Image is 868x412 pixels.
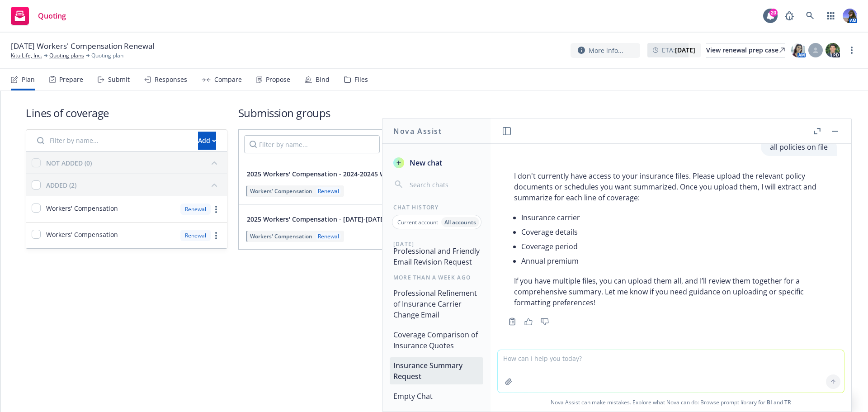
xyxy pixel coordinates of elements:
a: Quoting [7,3,70,28]
img: photo [826,43,840,57]
div: Renewal [316,187,341,195]
button: 2025 Workers' Compensation - [DATE]-[DATE] WC- All Other States [244,210,466,228]
button: Empty Chat [390,388,483,404]
div: More than a week ago [382,274,491,281]
div: Compare [214,76,242,83]
div: Bind [316,76,330,83]
div: [DATE] [382,240,491,248]
a: more [211,204,222,215]
svg: Copy to clipboard [508,317,516,326]
a: Switch app [822,7,840,25]
div: Renewal [180,230,211,241]
a: View renewal prep case [706,43,785,57]
p: Current account [397,218,438,226]
strong: [DATE] [675,46,695,54]
img: photo [791,43,806,57]
span: Workers' Compensation [250,187,312,195]
li: Annual premium [521,254,828,268]
a: Report a Bug [780,7,798,25]
h1: Submission groups [238,105,843,120]
div: NOT ADDED (0) [46,158,92,168]
button: New chat [390,155,483,171]
p: I don't currently have access to your insurance files. Please upload the relevant policy document... [514,170,828,203]
button: Thumbs down [538,315,552,328]
button: 2025 Workers' Compensation - 2024-20245 WC- [GEOGRAPHIC_DATA], [GEOGRAPHIC_DATA], [GEOGRAPHIC_DAT... [244,165,686,183]
p: All accounts [444,218,476,226]
span: More info... [589,46,623,55]
button: Professional and Friendly Email Revision Request [390,243,483,270]
div: Add [198,132,216,149]
span: 2025 Workers' Compensation - 2024-20245 WC- [GEOGRAPHIC_DATA], [GEOGRAPHIC_DATA], [GEOGRAPHIC_DAT... [247,169,670,179]
button: ADDED (2) [46,178,222,192]
div: Renewal [316,232,341,240]
span: Quoting [38,12,66,19]
div: 20 [769,9,778,17]
input: Filter by name... [32,132,193,150]
h1: Nova Assist [393,126,442,137]
div: View renewal prep case [706,43,785,57]
span: [DATE] Workers' Compensation Renewal [11,41,154,52]
h1: Lines of coverage [26,105,227,120]
a: Kitu Life, Inc. [11,52,42,60]
span: Workers' Compensation [46,204,118,213]
li: Coverage details [521,225,828,239]
button: Coverage Comparison of Insurance Quotes [390,327,483,354]
span: Nova Assist can make mistakes. Explore what Nova can do: Browse prompt library for and [494,393,848,412]
input: Search chats [408,178,480,191]
a: more [846,45,857,56]
li: Insurance carrier [521,210,828,225]
a: more [211,230,222,241]
div: Prepare [59,76,83,83]
button: More info... [571,43,640,58]
p: If you have multiple files, you can upload them all, and I’ll review them together for a comprehe... [514,275,828,308]
span: Workers' Compensation [250,232,312,240]
div: Renewal [180,204,211,215]
div: Plan [22,76,35,83]
span: Workers' Compensation [46,230,118,239]
div: Files [354,76,368,83]
a: TR [784,398,791,406]
span: New chat [408,157,442,168]
a: Quoting plans [49,52,84,60]
div: Responses [155,76,187,83]
a: Search [801,7,819,25]
a: BI [767,398,772,406]
input: Filter by name... [244,135,380,153]
div: ADDED (2) [46,180,76,190]
div: Propose [266,76,290,83]
button: Add [198,132,216,150]
div: Submit [108,76,130,83]
div: Chat History [382,204,491,211]
span: ETA : [662,45,695,55]
span: Quoting plan [91,52,123,60]
p: all policies on file [770,142,828,152]
button: Insurance Summary Request [390,357,483,384]
button: NOT ADDED (0) [46,156,222,170]
img: photo [843,9,857,23]
span: 2025 Workers' Compensation - [DATE]-[DATE] WC- All Other States [247,214,451,224]
li: Coverage period [521,239,828,254]
button: Professional Refinement of Insurance Carrier Change Email [390,285,483,323]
